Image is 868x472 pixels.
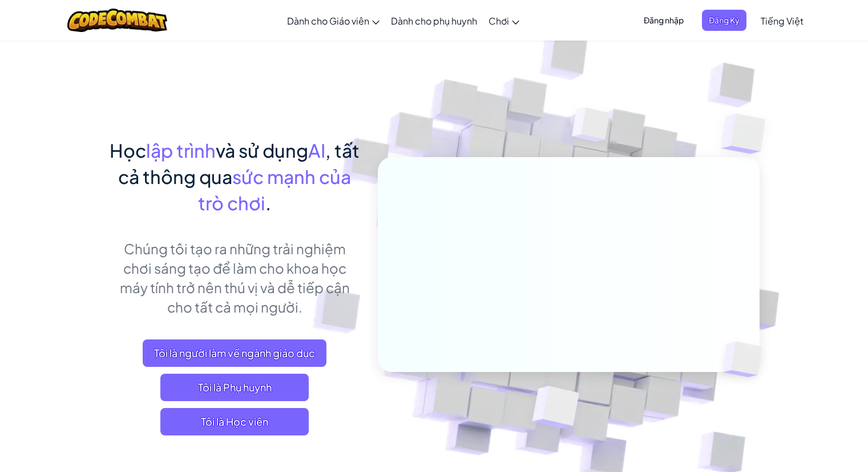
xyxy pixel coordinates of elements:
[198,165,351,214] span: sức mạnh của trò chơi
[699,86,797,182] img: Overlap cubes
[702,10,746,31] button: Đăng Ký
[761,15,804,27] span: Tiếng Việt
[146,139,216,162] span: lập trình
[483,5,525,36] a: Chơi
[143,339,326,367] a: Tôi là người làm về ngành giáo dục
[488,15,509,27] span: Chơi
[67,9,167,32] img: CodeCombat logo
[160,374,309,401] a: Tôi là Phụ huynh
[703,318,789,401] img: Overlap cubes
[216,139,308,162] span: và sử dụng
[550,85,632,170] img: Overlap cubes
[160,408,309,435] button: Tôi là Học viên
[308,139,325,162] span: AI
[109,239,361,317] p: Chúng tôi tạo ra những trải nghiệm chơi sáng tạo để làm cho khoa học máy tính trở nên thú vị và d...
[504,362,606,457] img: Overlap cubes
[637,10,691,31] button: Đăng nhập
[281,5,385,36] a: Dành cho Giáo viên
[385,5,483,36] a: Dành cho phụ huynh
[755,5,809,36] a: Tiếng Việt
[110,139,146,162] span: Học
[265,191,271,214] span: .
[287,15,369,27] span: Dành cho Giáo viên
